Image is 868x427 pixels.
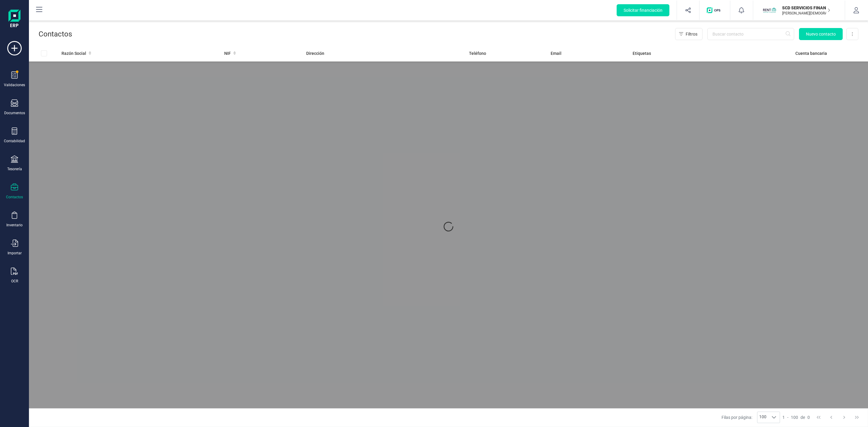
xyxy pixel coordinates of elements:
[8,251,22,256] div: Importar
[838,412,850,423] button: Next Page
[6,223,23,228] div: Inventario
[800,414,805,420] span: de
[760,1,838,20] button: SCSCD SERVICIOS FINANCIEROS SL[PERSON_NAME][DEMOGRAPHIC_DATA][DEMOGRAPHIC_DATA]
[707,28,794,40] input: Buscar contacto
[4,139,25,143] div: Contabilidad
[782,414,785,420] span: 1
[61,50,86,56] span: Razón Social
[795,50,827,56] span: Cuenta bancaria
[826,412,837,423] button: Previous Page
[39,29,72,39] p: Contactos
[686,31,697,37] span: Filtros
[799,28,843,40] button: Nuevo contacto
[633,50,651,56] span: Etiquetas
[722,412,780,423] div: Filas por página:
[4,111,25,115] div: Documentos
[8,10,20,29] img: Logo Finanedi
[807,414,810,420] span: 0
[703,1,726,20] button: Logo de OPS
[782,414,810,420] div: -
[813,412,824,423] button: First Page
[4,83,25,87] div: Validaciones
[806,31,836,37] span: Nuevo contacto
[306,50,324,56] span: Dirección
[675,28,703,40] button: Filtros
[6,195,23,199] div: Contactos
[782,11,830,16] p: [PERSON_NAME][DEMOGRAPHIC_DATA][DEMOGRAPHIC_DATA]
[791,414,798,420] span: 100
[7,167,22,171] div: Tesorería
[224,50,231,56] span: NIF
[763,4,776,17] img: SC
[469,50,486,56] span: Teléfono
[617,4,669,16] button: Solicitar financiación
[707,7,723,13] img: Logo de OPS
[11,279,18,284] div: OCR
[624,7,662,13] span: Solicitar financiación
[551,50,561,56] span: Email
[757,412,768,423] span: 100
[851,412,863,423] button: Last Page
[782,5,830,11] p: SCD SERVICIOS FINANCIEROS SL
